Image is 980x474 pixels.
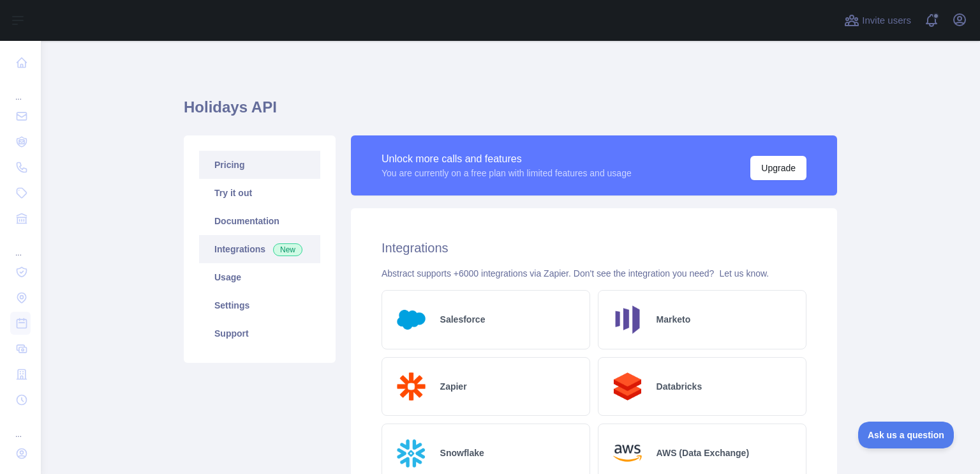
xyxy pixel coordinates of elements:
img: Logo [392,301,430,339]
span: Invite users [862,13,911,28]
a: Support [199,319,320,348]
div: Abstract supports +6000 integrations via Zapier. Don't see the integration you need? [382,267,806,280]
h1: Holidays API [184,97,837,128]
div: Unlock more calls and features [382,151,632,167]
div: ... [10,233,31,258]
h2: Databricks [657,380,702,393]
iframe: Toggle Customer Support [858,422,954,448]
img: Logo [609,368,646,406]
h2: Marketo [657,313,691,326]
a: Let us know. [719,268,769,279]
button: Invite users [842,10,914,31]
h2: Salesforce [440,313,486,326]
a: Usage [199,263,320,291]
h2: Zapier [440,380,467,393]
h2: AWS (Data Exchange) [657,447,749,459]
img: Logo [609,301,646,339]
img: Logo [392,368,430,406]
h2: Snowflake [440,447,484,459]
a: Documentation [199,207,320,235]
a: Try it out [199,179,320,207]
a: Pricing [199,151,320,179]
img: Logo [392,434,430,472]
button: Upgrade [750,156,806,180]
span: New [273,243,302,256]
div: ... [10,77,31,102]
a: Integrations New [199,235,320,263]
div: You are currently on a free plan with limited features and usage [382,167,632,180]
div: ... [10,414,31,440]
img: Logo [609,434,646,472]
a: Settings [199,291,320,319]
h2: Integrations [382,239,806,257]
